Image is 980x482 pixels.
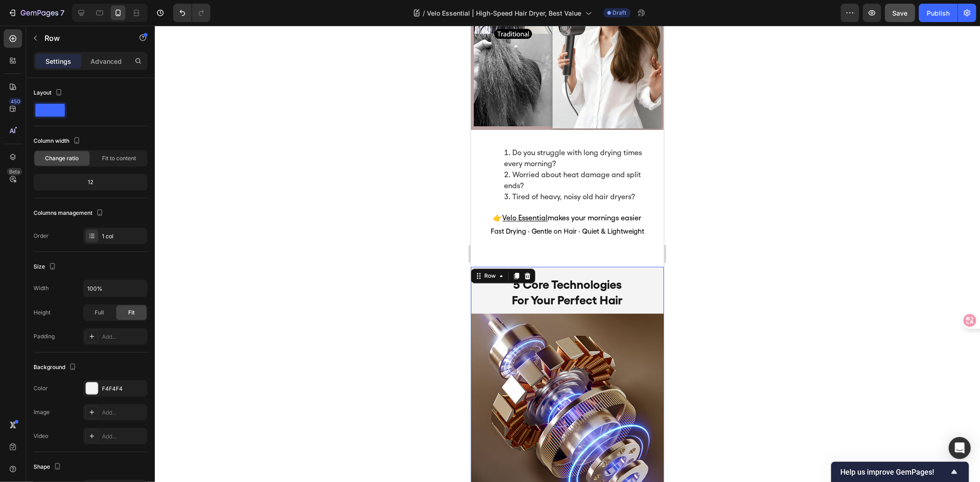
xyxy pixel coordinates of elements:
[34,408,50,416] div: Image
[885,4,915,22] button: Save
[34,432,48,440] div: Video
[927,8,950,18] div: Publish
[919,4,957,22] button: Publish
[34,461,63,473] div: Shape
[840,468,949,476] span: Help us improve GemPages!
[91,56,122,66] p: Advanced
[34,135,82,147] div: Column width
[7,168,22,175] div: Beta
[102,385,145,393] div: F4F4F4
[613,9,627,17] span: Draft
[60,7,64,18] p: 7
[34,284,49,292] div: Width
[102,432,145,441] div: Add...
[34,308,51,317] div: Height
[34,232,49,240] div: Order
[45,33,123,44] p: Row
[128,308,135,317] span: Fit
[949,437,971,459] div: Open Intercom Messenger
[84,280,147,297] input: Auto
[173,4,210,22] div: Undo/Redo
[35,176,146,189] div: 12
[34,87,64,99] div: Layout
[95,308,104,317] span: Full
[102,333,145,341] div: Add...
[840,466,960,477] button: Show survey - Help us improve GemPages!
[45,154,79,163] span: Change ratio
[34,384,48,392] div: Color
[102,232,145,241] div: 1 col
[102,409,145,417] div: Add...
[9,98,22,105] div: 450
[471,26,664,482] iframe: Design area
[34,261,58,273] div: Size
[4,4,68,22] button: 7
[34,361,78,374] div: Background
[102,154,136,163] span: Fit to content
[893,9,908,17] span: Save
[34,207,105,219] div: Columns management
[423,8,425,18] span: /
[427,8,582,18] span: Velo Essential | High-Speed Hair Dryer, Best Value
[45,56,71,66] p: Settings
[34,332,55,341] div: Padding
